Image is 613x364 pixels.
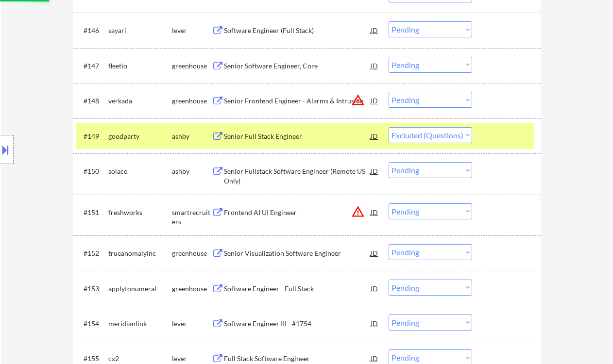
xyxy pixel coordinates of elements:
[108,319,172,329] div: meridianlink
[370,280,379,297] div: JD
[370,127,379,145] div: JD
[224,132,371,141] div: Senior Full Stack Engineer
[172,96,212,106] div: greenhouse
[108,284,172,294] div: applytonumeral
[84,284,101,294] div: #153
[351,205,365,218] button: warning_amber
[370,21,379,39] div: JD
[224,208,371,217] div: Frontend AI UI Engineer
[108,354,172,364] div: cx2
[351,93,365,107] button: warning_amber
[224,284,371,294] div: Software Engineer - Full Stack
[172,354,212,364] div: lever
[370,203,379,221] div: JD
[172,166,212,176] div: ashby
[224,96,371,106] div: Senior Frontend Engineer - Alarms & Intrusion
[84,248,101,258] div: #152
[172,284,212,294] div: greenhouse
[108,26,172,35] div: sayari
[84,26,101,35] div: #146
[370,162,379,180] div: JD
[172,319,212,329] div: lever
[108,248,172,258] div: trueanomalyinc
[84,319,101,329] div: #154
[172,208,212,227] div: smartrecruiters
[370,314,379,332] div: JD
[370,57,379,74] div: JD
[224,61,371,71] div: Senior Software Engineer, Core
[370,244,379,262] div: JD
[172,248,212,258] div: greenhouse
[224,248,371,258] div: Senior Visualization Software Engineer
[224,354,371,364] div: Full Stack Software Engineer
[224,319,371,329] div: Software Engineer III - #1754
[172,61,212,71] div: greenhouse
[224,26,371,35] div: Software Engineer (Full Stack)
[224,166,371,185] div: Senior Fullstack Software Engineer (Remote US Only)
[172,26,212,35] div: lever
[84,354,101,364] div: #155
[172,132,212,141] div: ashby
[370,92,379,109] div: JD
